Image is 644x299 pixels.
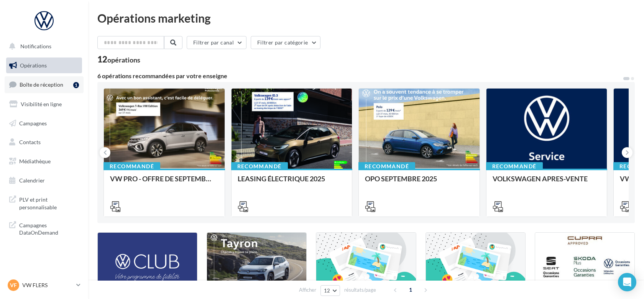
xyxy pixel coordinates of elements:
[21,101,62,107] span: Visibilité en ligne
[493,175,601,190] div: VOLKSWAGEN APRES-VENTE
[22,281,73,289] p: VW FLERS
[97,73,623,79] div: 6 opérations recommandées par votre enseigne
[365,175,473,190] div: OPO SEPTEMBRE 2025
[618,273,636,291] div: Open Intercom Messenger
[299,286,316,294] span: Afficher
[5,134,84,150] a: Contacts
[5,115,84,131] a: Campagnes
[73,82,79,88] div: 1
[358,162,415,171] div: Recommandé
[251,36,320,49] button: Filtrer par catégorie
[103,162,160,171] div: Recommandé
[19,177,45,184] span: Calendrier
[5,76,84,93] a: Boîte de réception1
[187,36,246,49] button: Filtrer par canal
[19,220,79,237] span: Campagnes DataOnDemand
[110,175,219,190] div: VW PRO - OFFRE DE SEPTEMBRE 25
[5,96,84,112] a: Visibilité en ligne
[5,153,84,169] a: Médiathèque
[6,278,82,292] a: VF VW FLERS
[5,172,84,189] a: Calendrier
[19,120,47,126] span: Campagnes
[486,162,543,171] div: Recommandé
[97,55,140,64] div: 12
[20,81,63,88] span: Boîte de réception
[20,62,47,69] span: Opérations
[5,58,84,74] a: Opérations
[344,286,376,294] span: résultats/page
[20,43,51,49] span: Notifications
[5,217,84,240] a: Campagnes DataOnDemand
[324,287,330,294] span: 12
[19,158,51,164] span: Médiathèque
[238,175,346,190] div: LEASING ÉLECTRIQUE 2025
[5,191,84,214] a: PLV et print personnalisable
[19,194,79,211] span: PLV et print personnalisable
[320,285,340,296] button: 12
[404,284,417,296] span: 1
[97,12,635,24] div: Opérations marketing
[5,38,80,54] button: Notifications
[231,162,288,171] div: Recommandé
[19,139,41,145] span: Contacts
[107,56,140,63] div: opérations
[10,281,17,289] span: VF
